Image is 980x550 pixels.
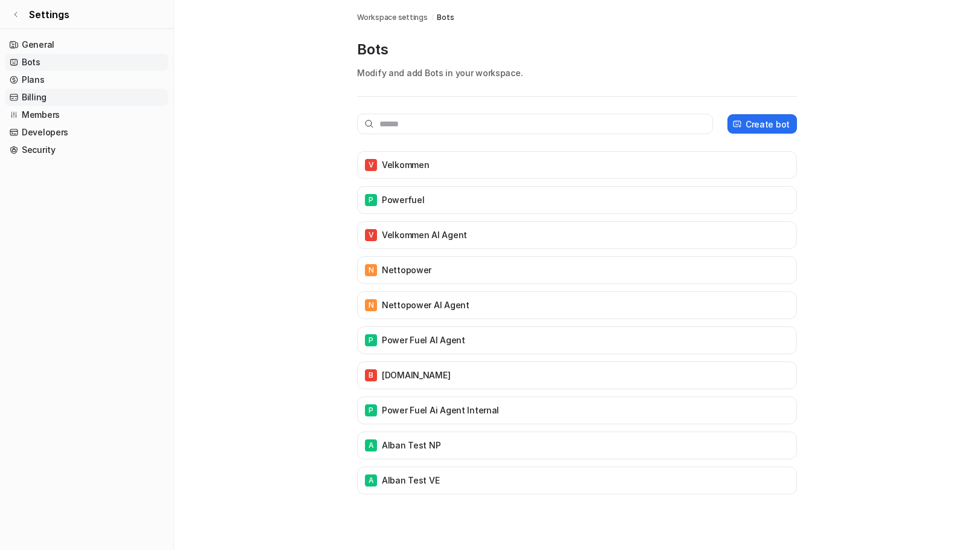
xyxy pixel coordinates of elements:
[5,124,169,141] a: Developers
[382,439,440,451] p: Alban Test NP
[365,299,377,311] span: N
[382,264,431,276] p: nettopower
[365,159,377,171] span: V
[437,12,454,23] a: Bots
[5,89,169,106] a: Billing
[365,229,377,241] span: V
[29,7,69,22] span: Settings
[365,194,377,206] span: P
[365,369,377,381] span: B
[365,334,377,346] span: P
[732,120,742,129] img: create
[5,71,169,88] a: Plans
[382,404,499,416] p: Power Fuel Ai agent internal
[382,229,467,241] p: Velkommen AI Agent
[357,12,428,23] a: Workspace settings
[382,369,450,381] p: [DOMAIN_NAME]
[382,299,469,311] p: nettopower AI agent
[5,141,169,158] a: Security
[365,264,377,276] span: N
[5,106,169,123] a: Members
[365,404,377,416] span: P
[365,439,377,451] span: A
[5,36,169,53] a: General
[382,474,439,487] p: Alban Test VE
[365,474,377,487] span: A
[382,159,429,171] p: Velkommen
[727,114,797,134] button: Create bot
[357,66,797,79] p: Modify and add Bots in your workspace.
[382,334,465,346] p: Power Fuel AI agent
[382,194,424,206] p: Powerfuel
[746,118,790,131] p: Create bot
[5,54,169,71] a: Bots
[431,12,434,23] span: /
[357,40,797,59] p: Bots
